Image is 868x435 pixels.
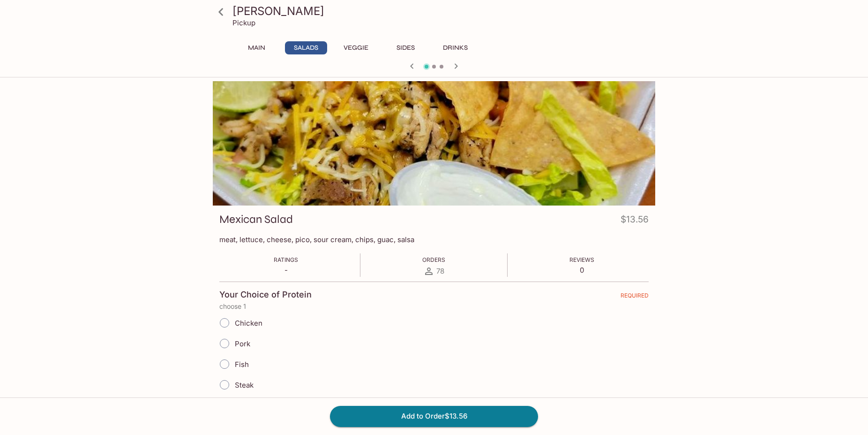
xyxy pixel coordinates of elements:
[422,256,445,263] span: Orders
[235,360,249,369] span: Fish
[434,41,476,54] button: Drinks
[274,256,298,263] span: Ratings
[219,303,649,310] p: choose 1
[219,290,312,300] h4: Your Choice of Protein
[569,256,594,263] span: Reviews
[232,4,651,18] h3: [PERSON_NAME]
[219,212,293,227] h3: Mexican Salad
[285,41,327,54] button: Salads
[235,319,262,328] span: Chicken
[235,41,277,54] button: Main
[330,406,538,427] button: Add to Order$13.56
[384,41,427,54] button: Sides
[213,81,655,206] div: Mexican Salad
[235,339,250,348] span: Pork
[436,267,444,275] span: 78
[235,381,254,389] span: Steak
[274,266,298,275] p: -
[232,18,255,27] p: Pickup
[569,266,594,275] p: 0
[335,41,377,54] button: Veggie
[219,235,649,244] p: meat, lettuce, cheese, pico, sour cream, chips, guac, salsa
[621,292,649,303] span: REQUIRED
[621,212,649,230] h4: $13.56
